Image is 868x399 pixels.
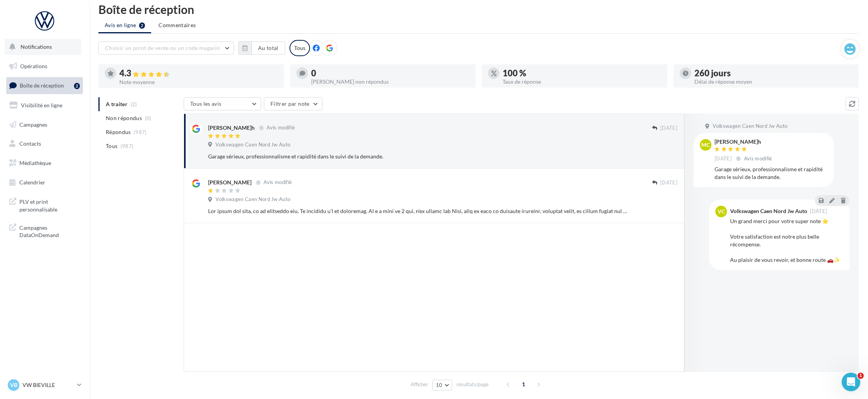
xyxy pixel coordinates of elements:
div: [PERSON_NAME] non répondus [311,79,470,84]
div: Note moyenne [119,79,278,85]
div: Lor ipsum dol sita, co ad elitseddo eiu. Te incididu u’l et doloremag. Al e a mini ve 2 qui, n’ex... [208,207,627,215]
div: Garage sérieux, professionnalisme et rapidité dans le suivi de la demande. [208,153,627,160]
a: Visibilité en ligne [5,97,84,114]
span: (0) [145,115,152,121]
div: Un grand merci pour votre super note ⭐ Votre satisfaction est notre plus belle récompense. Au pla... [730,217,843,264]
div: Boîte de réception [98,3,859,15]
span: [DATE] [715,155,732,162]
div: [PERSON_NAME] [208,179,251,186]
div: [PERSON_NAME]h [208,124,255,132]
span: Contacts [19,140,41,147]
span: Boîte de réception [20,82,64,89]
span: 1 [858,373,864,379]
a: Boîte de réception2 [5,77,84,94]
span: Volkswagen Caen Nord Jw Auto [215,196,290,203]
span: 1 [517,378,530,390]
div: [PERSON_NAME]h [715,139,774,144]
span: Tous les avis [190,100,222,107]
span: [DATE] [660,179,677,186]
p: VW BIEVILLE [22,381,74,389]
span: Calendrier [19,179,45,186]
span: Campagnes DataOnDemand [19,222,80,239]
span: Répondus [106,128,131,136]
a: PLV et print personnalisable [5,193,84,216]
span: Non répondus [106,114,142,122]
div: Volkswagen Caen Nord Jw Auto [730,208,807,214]
span: Volkswagen Caen Nord Jw Auto [713,123,787,130]
span: Notifications [21,43,52,50]
span: Avis modifié [267,125,295,131]
span: VC [718,208,725,215]
iframe: Intercom live chat [842,373,860,391]
span: Visibilité en ligne [21,102,62,108]
a: Campagnes DataOnDemand [5,219,84,242]
div: Délai de réponse moyen [694,79,853,84]
span: Campagnes [19,121,47,127]
a: Opérations [5,58,84,74]
button: Tous les avis [184,97,261,110]
div: Taux de réponse [503,79,661,84]
span: Commentaires [158,21,196,29]
a: Contacts [5,136,84,152]
a: VB VW BIEVILLE [6,378,83,392]
span: (987) [121,143,134,149]
button: Notifications [5,39,81,55]
span: PLV et print personnalisable [19,196,80,213]
span: Avis modifié [263,179,292,186]
span: Choisir un point de vente ou un code magasin [105,45,220,51]
span: Opérations [20,63,47,69]
span: (987) [134,129,147,135]
button: Choisir un point de vente ou un code magasin [98,41,234,55]
span: Avis modifié [744,155,772,162]
div: 2 [74,83,80,89]
div: Garage sérieux, professionnalisme et rapidité dans le suivi de la demande. [715,165,828,181]
span: Afficher [411,381,428,388]
span: VB [10,381,17,389]
button: Filtrer par note [264,97,322,110]
span: 10 [436,382,443,388]
div: 4.3 [119,69,278,78]
span: MC [701,141,710,149]
button: Au total [238,41,285,55]
span: Volkswagen Caen Nord Jw Auto [215,141,290,148]
span: résultats/page [456,381,489,388]
span: [DATE] [810,209,827,214]
div: 100 % [503,69,661,77]
div: 0 [311,69,470,77]
span: Tous [106,142,117,150]
a: Calendrier [5,174,84,191]
div: 260 jours [694,69,853,77]
button: 10 [432,380,452,390]
a: Campagnes [5,117,84,133]
a: Médiathèque [5,155,84,171]
button: Au total [251,41,285,55]
span: Médiathèque [19,160,51,166]
div: Tous [289,40,310,56]
span: [DATE] [660,125,677,132]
